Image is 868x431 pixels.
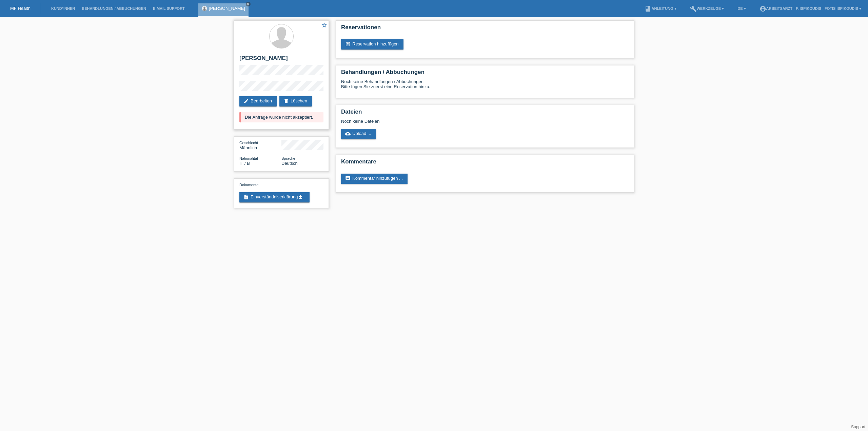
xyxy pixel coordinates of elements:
h2: [PERSON_NAME] [239,55,323,65]
a: Support [851,425,865,429]
a: cloud_uploadUpload ... [341,129,376,139]
i: build [690,5,697,12]
a: editBearbeiten [239,96,277,106]
i: book [645,5,651,12]
i: delete [283,98,289,104]
div: Noch keine Behandlungen / Abbuchungen Bitte fügen Sie zuerst eine Reservation hinzu. [341,79,629,94]
div: Die Anfrage wurde nicht akzeptiert. [239,112,323,122]
div: Noch keine Dateien [341,119,548,124]
span: Dokumente [239,183,258,187]
a: star_border [321,22,327,29]
i: description [243,194,249,200]
a: DE ▾ [734,6,749,11]
i: comment [345,176,351,181]
a: descriptionEinverständniserklärungget_app [239,192,310,202]
a: buildWerkzeuge ▾ [687,6,728,11]
span: Deutsch [281,161,298,166]
i: account_circle [759,5,766,12]
i: cloud_upload [345,131,351,136]
span: Sprache [281,156,295,160]
a: post_addReservation hinzufügen [341,39,403,50]
h2: Reservationen [341,24,629,34]
i: get_app [298,194,303,200]
i: post_add [345,41,351,47]
a: account_circleArbeitsarzt - F. Ispikoudis - Fotis Ispikoudis ▾ [756,6,865,11]
a: close [246,2,251,6]
a: Kund*innen [48,6,78,11]
a: [PERSON_NAME] [209,6,245,11]
h2: Behandlungen / Abbuchungen [341,69,629,79]
h2: Kommentare [341,158,629,169]
div: Männlich [239,140,281,150]
h2: Dateien [341,109,629,119]
span: Italien / B / 01.01.2023 [239,161,250,166]
a: E-Mail Support [150,6,188,11]
a: Behandlungen / Abbuchungen [78,6,150,11]
a: deleteLöschen [279,96,312,106]
i: edit [243,98,249,104]
span: Geschlecht [239,141,258,145]
a: commentKommentar hinzufügen ... [341,174,408,184]
span: Nationalität [239,156,258,160]
i: close [246,2,250,6]
i: star_border [321,22,327,28]
a: bookAnleitung ▾ [641,6,679,11]
a: MF Health [10,6,31,11]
